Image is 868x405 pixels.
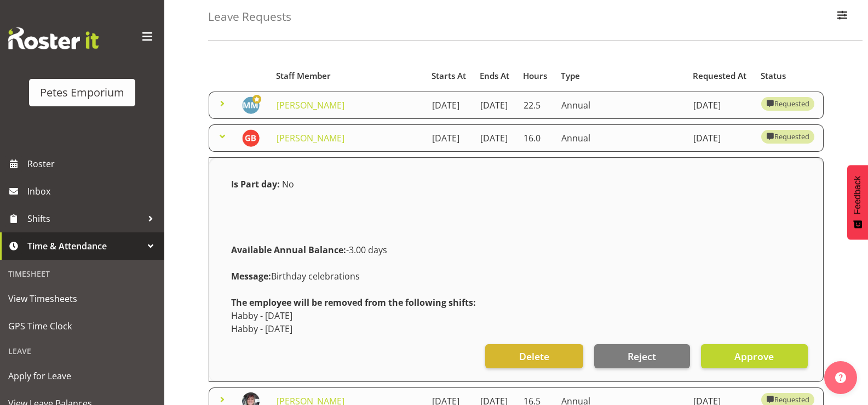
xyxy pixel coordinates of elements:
[628,349,656,363] span: Reject
[474,124,517,152] td: [DATE]
[3,340,162,362] div: Leave
[225,237,808,263] div: -3.00 days
[3,312,162,340] a: GPS Time Clock
[208,10,291,23] h4: Leave Requests
[277,99,344,111] a: [PERSON_NAME]
[485,344,583,368] button: Delete
[242,129,260,147] img: gillian-byford11184.jpg
[276,70,419,82] div: Staff Member
[835,372,846,383] img: help-xxl-2.png
[3,362,162,390] a: Apply for Leave
[594,344,690,368] button: Reject
[8,368,156,384] span: Apply for Leave
[282,178,294,190] span: No
[3,263,162,285] div: Timesheet
[734,349,774,363] span: Approve
[426,124,474,152] td: [DATE]
[8,318,156,334] span: GPS Time Clock
[231,270,271,282] strong: Message:
[8,290,156,307] span: View Timesheets
[517,124,555,152] td: 16.0
[225,263,808,289] div: Birthday celebrations
[432,70,467,82] div: Starts At
[766,130,809,143] div: Requested
[8,27,99,49] img: Rosterit website logo
[27,156,159,172] span: Roster
[687,92,755,119] td: [DATE]
[761,70,817,82] div: Status
[231,323,292,335] span: Habby - [DATE]
[27,238,142,254] span: Time & Attendance
[687,124,755,152] td: [DATE]
[766,97,809,110] div: Requested
[231,244,346,256] strong: Available Annual Balance:
[523,70,548,82] div: Hours
[555,92,687,119] td: Annual
[555,124,687,152] td: Annual
[242,96,260,114] img: mandy-mosley3858.jpg
[474,92,517,119] td: [DATE]
[231,296,476,309] strong: The employee will be removed from the following shifts:
[561,70,680,82] div: Type
[40,84,124,101] div: Petes Emporium
[519,349,549,363] span: Delete
[693,70,749,82] div: Requested At
[701,344,808,368] button: Approve
[853,176,863,214] span: Feedback
[847,165,868,239] button: Feedback - Show survey
[277,132,344,144] a: [PERSON_NAME]
[27,210,142,227] span: Shifts
[426,92,474,119] td: [DATE]
[27,183,159,199] span: Inbox
[517,92,555,119] td: 22.5
[480,70,510,82] div: Ends At
[231,178,280,190] strong: Is Part day:
[231,310,292,322] span: Habby - [DATE]
[831,5,854,29] button: Filter Employees
[3,285,162,312] a: View Timesheets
